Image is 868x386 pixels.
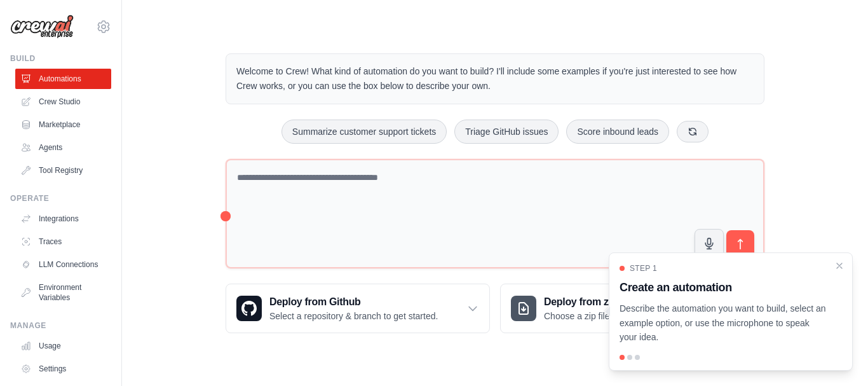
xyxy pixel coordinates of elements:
[269,310,438,322] p: Select a repository & branch to get started.
[454,120,559,144] button: Triage GitHub issues
[15,114,111,135] a: Marketplace
[15,137,111,158] a: Agents
[15,160,111,181] a: Tool Registry
[10,321,111,331] div: Manage
[10,53,111,64] div: Build
[620,279,827,296] h3: Create an automation
[15,359,111,379] a: Settings
[15,69,111,89] a: Automations
[10,15,74,39] img: Logo
[15,231,111,252] a: Traces
[834,261,844,271] button: Close walkthrough
[544,310,651,322] p: Choose a zip file to upload.
[804,325,868,386] div: Виджет чата
[269,294,438,310] h3: Deploy from Github
[15,254,111,275] a: LLM Connections
[566,120,669,144] button: Score inbound leads
[15,209,111,229] a: Integrations
[15,92,111,112] a: Crew Studio
[15,277,111,308] a: Environment Variables
[10,193,111,203] div: Operate
[236,64,754,93] p: Welcome to Crew! What kind of automation do you want to build? I'll include some examples if you'...
[281,120,447,144] button: Summarize customer support tickets
[804,325,868,386] iframe: Chat Widget
[620,301,827,345] p: Describe the automation you want to build, select an example option, or use the microphone to spe...
[630,263,657,273] span: Step 1
[544,294,651,310] h3: Deploy from zip file
[15,336,111,356] a: Usage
